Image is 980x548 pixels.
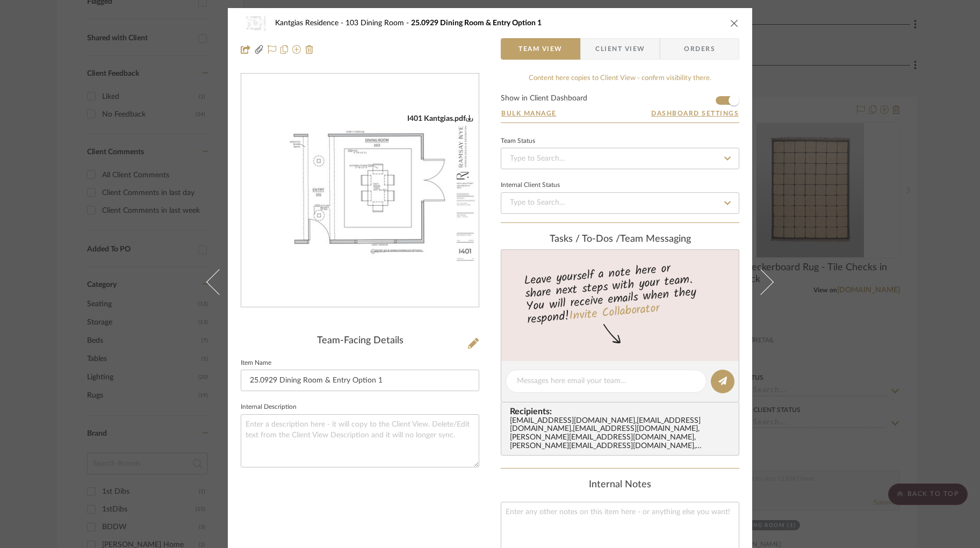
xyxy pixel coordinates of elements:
[241,114,479,268] div: 0
[510,407,734,416] span: Recipients:
[407,114,473,124] div: I401 Kantgias.pdf
[305,45,314,54] img: Remove from project
[501,183,560,188] div: Internal Client Status
[518,38,563,60] span: Team View
[730,18,739,28] button: close
[651,109,739,118] button: Dashboard Settings
[241,335,479,347] div: Team-Facing Details
[510,417,734,451] div: [EMAIL_ADDRESS][DOMAIN_NAME] , [EMAIL_ADDRESS][DOMAIN_NAME] , [EMAIL_ADDRESS][DOMAIN_NAME] , [PER...
[595,38,645,60] span: Client View
[345,19,411,27] span: 103 Dining Room
[501,139,535,144] div: Team Status
[241,360,271,366] label: Item Name
[501,234,739,246] div: team Messaging
[241,12,266,34] img: a95edcaa-e916-42cd-8b0d-63b8f7cec358_48x40.jpg
[501,479,739,491] div: Internal Notes
[568,299,660,326] a: Invite Collaborator
[241,405,297,410] label: Internal Description
[501,192,739,214] input: Type to Search…
[501,109,557,118] button: Bulk Manage
[411,19,542,27] span: 25.0929 Dining Room & Entry Option 1
[501,73,739,84] div: Content here copies to Client View - confirm visibility there.
[672,38,727,60] span: Orders
[501,148,739,169] input: Type to Search…
[550,234,620,244] span: Tasks / To-Dos /
[241,114,479,268] img: a95edcaa-e916-42cd-8b0d-63b8f7cec358_436x436.jpg
[275,19,345,27] span: Kantgias Residence
[241,370,479,391] input: Enter Item Name
[500,257,741,329] div: Leave yourself a note here or share next steps with your team. You will receive emails when they ...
